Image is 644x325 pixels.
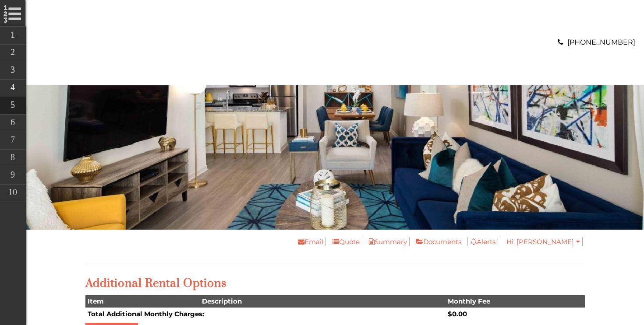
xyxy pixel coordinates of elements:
[85,295,200,308] th: Item
[446,295,585,308] th: Monthly Fee
[504,238,583,246] a: Hi, [PERSON_NAME]
[85,276,585,291] h2: Additional Rental Options
[291,238,326,246] a: Email
[410,238,464,246] a: Documents
[35,9,103,77] img: A graphic with a red M and the word SOUTH.
[200,295,446,308] th: Description
[88,310,204,318] strong: Total Additional Monthly Charges:
[362,238,410,246] a: Summary
[567,38,635,46] a: [PHONE_NUMBER]
[26,85,644,230] img: A living room with a blue couch and a television on the wall.
[448,310,467,318] strong: $0.00
[26,85,644,230] div: banner
[326,238,362,246] a: Quote
[467,238,498,246] a: Alerts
